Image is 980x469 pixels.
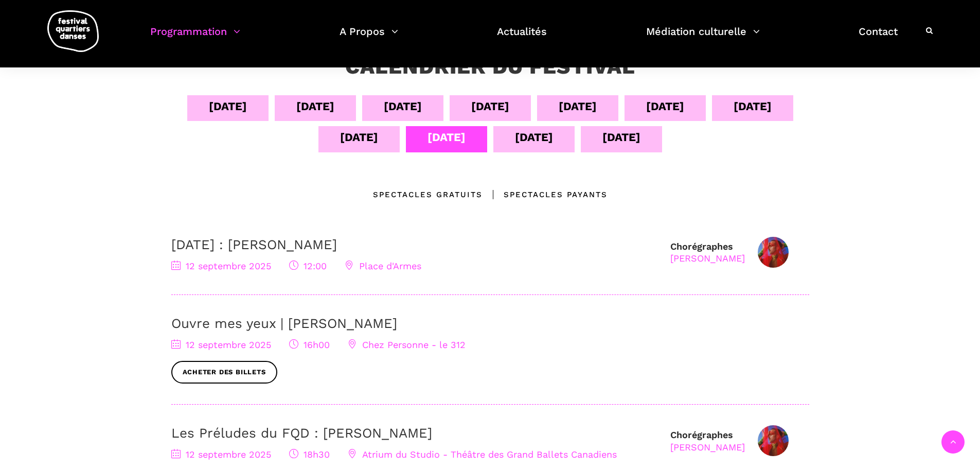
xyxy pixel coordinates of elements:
[670,429,745,453] div: Chorégraphes
[171,449,271,460] span: 12 septembre 2025
[497,23,547,53] a: Actualités
[483,188,608,201] div: Spectacles Payants
[171,339,271,350] span: 12 septembre 2025
[47,10,99,52] img: logo-fqd-med
[345,260,421,271] span: Place d'Armes
[602,128,640,146] div: [DATE]
[758,425,789,456] img: Nicholas Bellefleur
[758,237,789,268] img: Nicholas Bellefleur
[559,97,597,115] div: [DATE]
[171,260,271,271] span: 12 septembre 2025
[670,252,745,264] div: [PERSON_NAME]
[340,128,378,146] div: [DATE]
[171,237,337,252] a: [DATE] : [PERSON_NAME]
[859,23,898,53] a: Contact
[289,339,330,350] span: 16h00
[340,23,398,53] a: A Propos
[471,97,509,115] div: [DATE]
[289,449,330,460] span: 18h30
[670,240,745,265] div: Chorégraphes
[646,23,760,53] a: Médiation culturelle
[348,449,617,460] span: Atrium du Studio - Théâtre des Grand Ballets Canadiens
[734,97,772,115] div: [DATE]
[373,188,483,201] div: Spectacles gratuits
[289,260,327,271] span: 12:00
[171,425,432,441] a: Les Préludes du FQD : [PERSON_NAME]
[515,128,553,146] div: [DATE]
[670,441,745,453] div: [PERSON_NAME]
[427,128,466,146] div: [DATE]
[209,97,247,115] div: [DATE]
[646,97,684,115] div: [DATE]
[296,97,334,115] div: [DATE]
[348,339,466,350] span: Chez Personne - le 312
[171,361,277,384] a: Acheter des billets
[150,23,240,53] a: Programmation
[171,316,397,331] a: Ouvre mes yeux | [PERSON_NAME]
[384,97,422,115] div: [DATE]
